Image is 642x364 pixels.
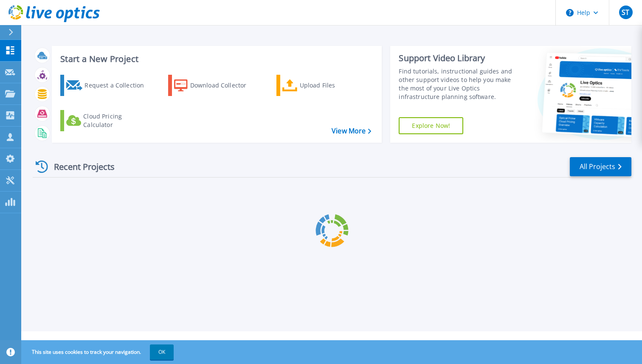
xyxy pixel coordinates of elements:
[168,75,263,96] a: Download Collector
[190,77,258,94] div: Download Collector
[83,112,151,129] div: Cloud Pricing Calculator
[276,75,371,96] a: Upload Files
[399,117,463,134] a: Explore Now!
[84,77,152,94] div: Request a Collection
[23,344,174,360] span: This site uses cookies to track your navigation.
[570,157,631,176] a: All Projects
[300,77,368,94] div: Upload Files
[150,344,174,360] button: OK
[332,127,371,135] a: View More
[60,54,371,64] h3: Start a New Project
[33,156,126,177] div: Recent Projects
[60,75,155,96] a: Request a Collection
[399,53,520,64] div: Support Video Library
[399,67,520,101] div: Find tutorials, instructional guides and other support videos to help you make the most of your L...
[60,110,155,131] a: Cloud Pricing Calculator
[622,9,629,16] span: ST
